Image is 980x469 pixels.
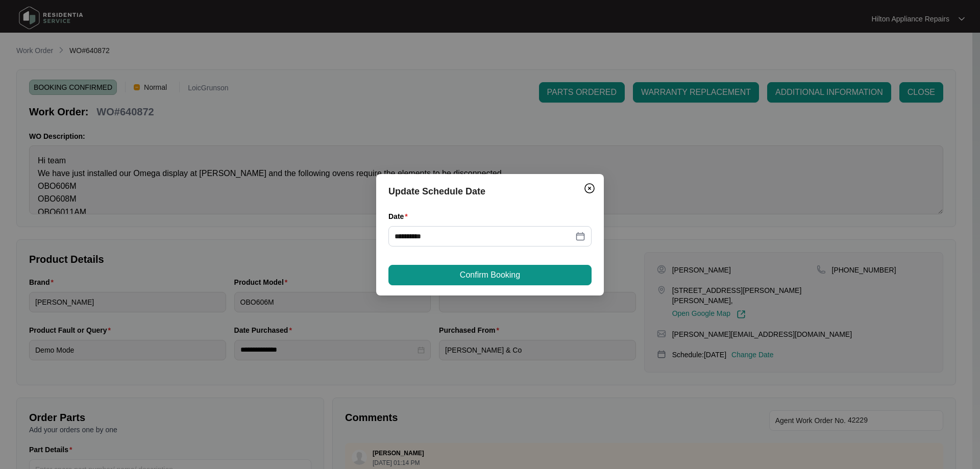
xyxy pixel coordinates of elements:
[388,265,592,285] button: Confirm Booking
[395,231,573,242] input: Date
[388,184,592,199] div: Update Schedule Date
[460,269,520,281] span: Confirm Booking
[583,182,596,194] img: closeCircle
[581,180,598,196] button: Close
[388,211,412,221] label: Date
